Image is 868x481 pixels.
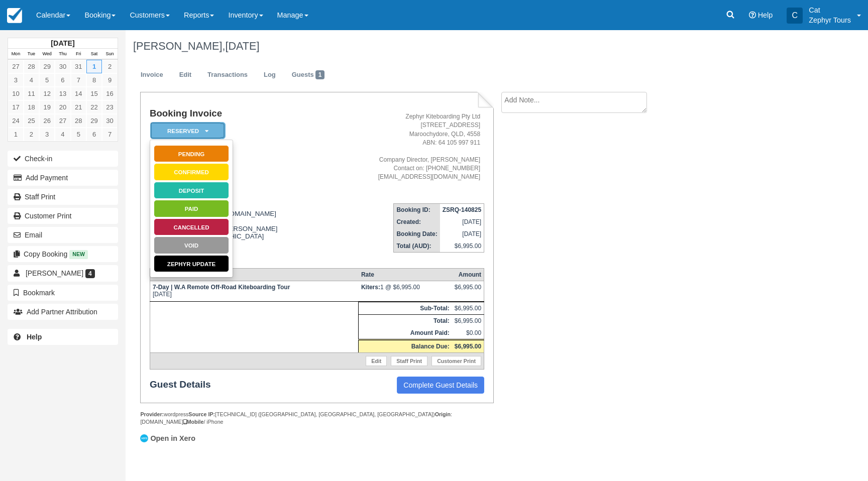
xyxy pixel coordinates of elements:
a: 9 [102,73,118,87]
span: 1 [315,70,325,79]
p: Cat [809,5,851,15]
td: $0.00 [452,327,484,340]
a: Open in Xero [140,432,198,445]
a: Deposit [154,182,229,199]
button: Copy Booking New [8,246,118,262]
a: 27 [55,114,70,128]
strong: $6,995.00 [455,343,481,350]
th: Rate [359,268,452,281]
span: Help [758,11,773,19]
a: 13 [55,87,70,100]
th: Mon [8,49,24,60]
a: 6 [86,128,102,141]
a: Pending [154,145,229,163]
a: 4 [55,128,70,141]
a: 1 [8,128,24,141]
th: Wed [39,49,55,60]
strong: Guest Details [150,379,221,390]
a: 14 [71,87,86,100]
a: 27 [8,60,24,73]
img: checkfront-main-nav-mini-logo.png [7,8,22,23]
a: 3 [39,128,55,141]
th: Balance Due: [359,339,452,352]
th: Tue [24,49,39,60]
a: 30 [102,114,118,128]
a: 21 [71,100,86,114]
th: Amount [452,268,484,281]
a: Zephyr Update [154,255,229,273]
a: 7 [71,73,86,87]
th: Sun [102,49,118,60]
th: Total: [359,314,452,327]
th: Fri [71,49,86,60]
a: 25 [24,114,39,128]
a: 20 [55,100,70,114]
a: Staff Print [391,356,427,366]
span: New [69,250,88,259]
a: 29 [39,60,55,73]
td: [DATE] [150,281,358,301]
button: Check-in [8,151,118,167]
a: 22 [86,100,102,114]
td: $6,995.00 [452,314,484,327]
a: Edit [366,356,387,366]
button: Add Payment [8,170,118,186]
td: [DATE] [440,216,484,228]
button: Email [8,227,118,243]
a: Help [8,329,118,345]
a: 19 [39,100,55,114]
span: [DATE] [225,40,259,52]
button: Add Partner Attribution [8,304,118,320]
a: 2 [102,60,118,73]
a: 12 [39,87,55,100]
td: $6,995.00 [452,302,484,314]
th: Booking ID: [394,204,440,216]
a: Void [154,236,229,254]
a: 28 [24,60,39,73]
a: 7 [102,128,118,141]
div: $6,995.00 [455,284,481,299]
a: Invoice [133,65,171,85]
th: Sat [86,49,102,60]
a: 29 [86,114,102,128]
div: [EMAIL_ADDRESS][DOMAIN_NAME] 0415 340 996 [STREET_ADDRESS][PERSON_NAME] Doubleview, [GEOGRAPHIC_D... [150,202,330,260]
a: Guests1 [284,65,333,85]
div: C [787,8,803,24]
a: Customer Print [8,208,118,224]
div: wordpress [TECHNICAL_ID] ([GEOGRAPHIC_DATA], [GEOGRAPHIC_DATA], [GEOGRAPHIC_DATA]) : [DOMAIN_NAME... [140,411,493,426]
h1: [PERSON_NAME], [133,40,769,52]
a: 5 [39,73,55,87]
a: 8 [86,73,102,87]
strong: ZSRQ-140825 [443,206,481,213]
th: Thu [55,49,70,60]
em: Reserved [150,122,226,140]
a: Paid [154,200,229,217]
strong: [DATE] [51,39,74,47]
a: [PERSON_NAME] 4 [8,265,118,281]
th: Total (AUD): [394,240,440,253]
a: 28 [71,114,86,128]
i: Help [749,12,756,19]
a: Cancelled [154,218,229,236]
a: 3 [8,73,24,87]
b: Help [27,333,42,341]
a: 31 [71,60,86,73]
strong: Provider: [140,411,164,417]
a: Edit [172,65,199,85]
a: Transactions [200,65,255,85]
td: [DATE] [440,228,484,240]
h1: Booking Invoice [150,108,330,119]
strong: Mobile [183,419,204,425]
th: Item [150,268,358,281]
a: 2 [24,128,39,141]
strong: 7-Day | W.A Remote Off-Road Kiteboarding Tour [153,284,290,291]
address: Zephyr Kiteboarding Pty Ltd [STREET_ADDRESS] Maroochydore, QLD, 4558 ABN: 64 105 997 911 Company ... [334,112,480,181]
td: 1 @ $6,995.00 [359,281,452,301]
a: 6 [55,73,70,87]
a: 30 [55,60,70,73]
td: $6,995.00 [440,240,484,253]
a: Complete Guest Details [397,377,484,394]
a: 16 [102,87,118,100]
p: Zephyr Tours [809,15,851,25]
a: 24 [8,114,24,128]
